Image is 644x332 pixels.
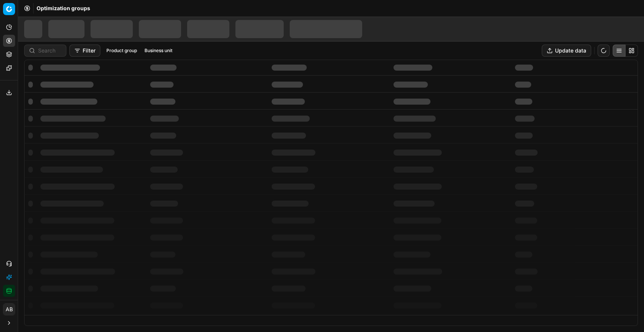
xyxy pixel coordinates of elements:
[542,45,591,57] button: Update data
[3,304,15,315] span: AB
[37,5,90,12] span: Optimization groups
[69,45,100,57] button: Filter
[103,46,140,55] button: Product group
[3,303,15,315] button: AB
[141,46,175,55] button: Business unit
[37,5,90,12] nav: breadcrumb
[38,47,61,54] input: Search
